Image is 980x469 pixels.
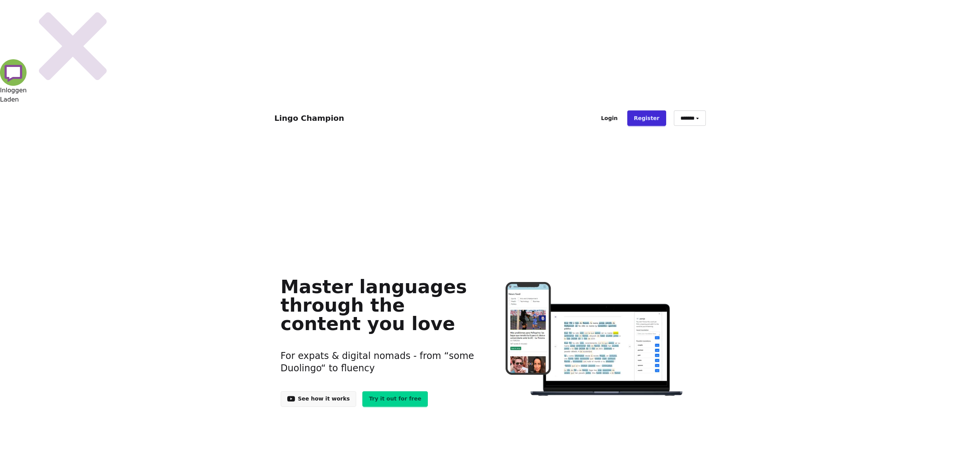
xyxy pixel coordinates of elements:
a: Register [627,110,666,126]
a: Lingo Champion [275,113,344,123]
img: Learn languages online [490,282,699,397]
a: Try it out for free [362,391,428,407]
h1: Master languages through the content you love [281,277,478,333]
a: Login [595,110,624,126]
h3: For expats & digital nomads - from “some Duolingo“ to fluency [281,340,478,384]
a: See how it works [281,391,357,407]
